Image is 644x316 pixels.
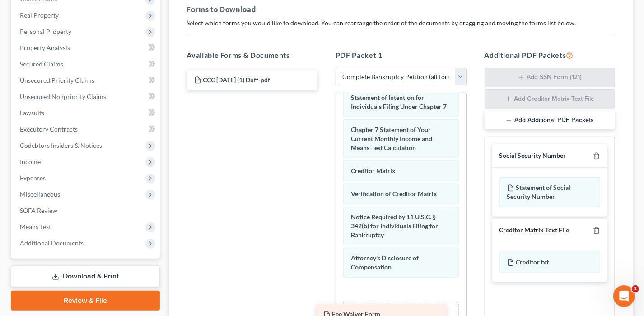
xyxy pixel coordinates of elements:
a: Property Analysis [13,40,160,56]
span: Creditor Matrix [351,167,396,175]
span: Income [20,158,41,165]
span: Additional Documents [20,239,84,247]
button: Add Additional PDF Packets [485,111,616,130]
span: Means Test [20,223,51,231]
span: Verification of Creditor Matrix [351,190,437,198]
h5: Forms to Download [187,4,616,15]
a: Download & Print [11,266,160,287]
a: Review & File [11,291,160,311]
span: SOFA Review [20,207,57,214]
a: Executory Contracts [13,121,160,137]
iframe: Intercom live chat [613,285,635,307]
span: Attorney's Disclosure of Compensation [351,254,419,271]
span: Miscellaneous [20,190,60,198]
div: Social Security Number [499,151,566,160]
span: Personal Property [20,28,71,35]
a: Lawsuits [13,105,160,121]
a: Unsecured Priority Claims [13,72,160,89]
span: Executory Contracts [20,125,78,133]
button: Add SSN Form (121) [485,68,616,88]
span: 1 [632,285,639,292]
span: Lawsuits [20,109,44,117]
button: Add Creditor Matrix Text File [485,89,616,109]
h5: Available Forms & Documents [187,50,318,61]
span: Real Property [20,11,59,19]
h5: Additional PDF Packets [485,50,616,61]
span: CCC [DATE] (1) Duff-pdf [203,76,271,84]
p: Select which forms you would like to download. You can rearrange the order of the documents by dr... [187,19,616,28]
span: Property Analysis [20,44,70,52]
a: Unsecured Nonpriority Claims [13,89,160,105]
span: Codebtors Insiders & Notices [20,141,102,149]
span: Unsecured Priority Claims [20,76,94,84]
span: Chapter 7 Statement of Your Current Monthly Income and Means-Test Calculation [351,126,432,151]
a: Secured Claims [13,56,160,72]
div: Creditor.txt [499,252,601,273]
span: Statement of Intention for Individuals Filing Under Chapter 7 [351,94,447,110]
span: Secured Claims [20,60,63,68]
span: Expenses [20,174,46,182]
h5: PDF Packet 1 [336,50,467,61]
a: SOFA Review [13,203,160,219]
div: Statement of Social Security Number [499,177,601,207]
span: Notice Required by 11 U.S.C. § 342(b) for Individuals Filing for Bankruptcy [351,213,438,239]
span: Unsecured Nonpriority Claims [20,93,106,100]
div: Creditor Matrix Text File [499,226,569,235]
